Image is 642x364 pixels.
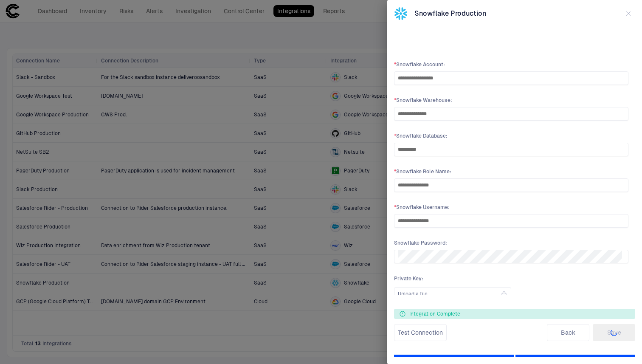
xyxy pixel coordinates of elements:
[394,61,628,68] span: Snowflake Account :
[409,310,460,317] span: Integration Complete
[547,324,589,341] button: Back
[394,240,628,246] span: Snowflake Password :
[394,204,628,211] span: Snowflake Username :
[394,168,628,175] span: Snowflake Role Name :
[414,9,486,18] span: Snowflake Production
[394,97,628,104] span: Snowflake Warehouse :
[398,291,428,297] span: Upload a file
[394,133,628,139] span: Snowflake Database :
[394,324,447,341] button: Test Connection
[394,7,408,20] div: Snowflake
[394,275,628,282] span: Private Key :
